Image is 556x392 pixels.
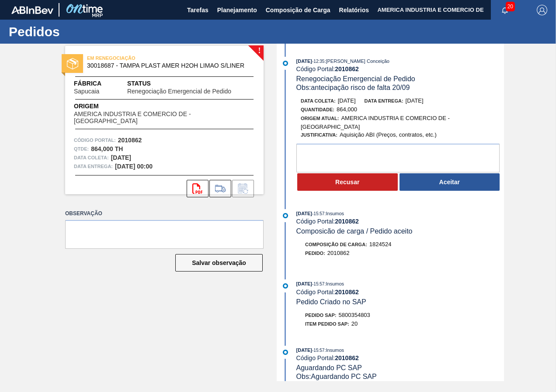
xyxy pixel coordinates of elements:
span: Renegociação Emergencial de Pedido [127,88,231,95]
div: Código Portal: [296,218,504,225]
span: AMERICA INDUSTRIA E COMERCIO DE - [GEOGRAPHIC_DATA] [74,111,255,124]
div: Ir para Composição de Carga [209,180,231,197]
span: [DATE] [296,211,312,216]
span: Data entrega: [365,98,403,103]
span: : Insumos [324,211,344,216]
strong: 2010862 [335,289,359,296]
span: 20 [351,320,358,327]
span: : Insumos [324,347,344,353]
span: Justificativa: [301,132,337,138]
button: Notificações [491,4,519,16]
span: Data coleta: [301,98,336,103]
strong: 2010862 [335,354,359,361]
span: Origem Atual: [301,116,339,121]
span: - 15:57 [312,211,324,216]
button: Recusar [297,173,398,191]
label: Observação [65,207,264,220]
span: Composicão de carga / Pedido aceito [296,227,413,235]
span: Obs: antecipação risco de falta 20/09 [296,84,410,91]
span: Fábrica [74,79,127,88]
span: Aguardando PC SAP [296,364,362,371]
span: Origem [74,102,255,111]
button: Salvar observação [175,254,263,272]
span: Item pedido SAP: [305,321,349,327]
span: - 12:35 [312,59,324,64]
button: Aceitar [400,173,500,191]
span: Status [127,79,255,88]
span: [DATE] [296,281,312,286]
img: TNhmsLtSVTkK8tSr43FrP2fwEKptu5GPRR3wAAAABJRU5ErkJggg== [11,6,53,14]
span: - 15:57 [312,282,324,286]
span: 30018687 - TAMPA PLAST AMER H2OH LIMAO S/LINER [87,62,246,69]
span: : [PERSON_NAME] Conceição [324,58,389,64]
div: Abrir arquivo PDF [187,180,208,197]
strong: 2010862 [335,218,359,225]
span: - 15:57 [312,348,324,353]
img: atual [283,213,288,218]
img: status [67,58,78,69]
span: 864,000 [337,106,357,113]
img: atual [283,61,288,66]
span: EM RENEGOCIAÇÃO [87,54,209,62]
span: 20 [506,2,515,11]
span: : Insumos [324,281,344,286]
div: Código Portal: [296,289,504,296]
span: Data coleta: [74,153,109,162]
strong: 2010862 [335,65,359,72]
strong: 2010862 [118,137,142,144]
span: [DATE] [338,97,356,104]
span: Obs: Aguardando PC SAP [296,373,377,380]
strong: 864,000 TH [91,145,123,152]
span: Data entrega: [74,162,113,171]
span: [DATE] [296,58,312,64]
span: [DATE] [406,97,424,104]
span: 2010862 [327,250,350,256]
span: 1824524 [369,241,392,248]
div: Informar alteração no pedido [232,180,254,197]
h1: Pedidos [9,27,164,37]
span: Tarefas [187,5,208,15]
span: AMERICA INDUSTRIA E COMERCIO DE - [GEOGRAPHIC_DATA] [301,115,450,130]
span: [DATE] [296,347,312,353]
div: Código Portal: [296,65,504,72]
span: Código Portal: [74,136,116,144]
span: Renegociação Emergencial de Pedido [296,75,415,83]
span: Quantidade : [301,107,334,112]
span: 5800354803 [339,312,370,318]
span: Aquisição ABI (Preços, contratos, etc.) [340,131,437,138]
span: Sapucaia [74,88,99,95]
span: Qtde : [74,144,89,153]
span: Composição de Carga : [305,242,367,247]
img: atual [283,350,288,355]
span: Pedido Criado no SAP [296,298,366,306]
span: Pedido : [305,251,325,256]
span: Pedido SAP: [305,313,337,318]
span: Composição de Carga [266,5,330,15]
span: Planejamento [217,5,257,15]
span: Relatórios [339,5,369,15]
strong: [DATE] 00:00 [115,163,153,170]
img: Logout [537,5,547,15]
strong: [DATE] [111,154,131,161]
img: atual [283,283,288,289]
div: Código Portal: [296,354,504,361]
